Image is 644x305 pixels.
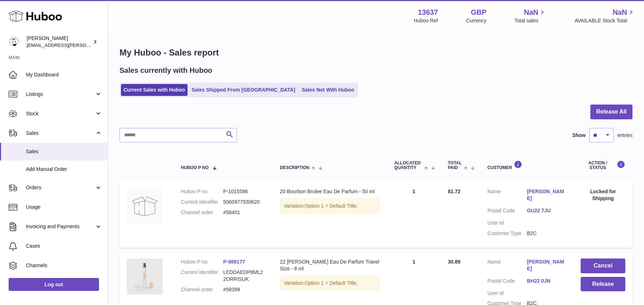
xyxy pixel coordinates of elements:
[181,258,224,265] dt: Huboo P no
[617,132,632,139] span: entries
[575,17,635,24] span: AVAILABLE Stock Total
[26,148,102,155] span: Sales
[448,189,460,194] span: 81.72
[223,286,266,293] dd: #58399
[487,220,527,226] dt: User Id
[305,280,358,286] span: Option 1 = Default Title;
[514,17,546,24] span: Total sales
[581,258,625,273] button: Cancel
[26,130,95,137] span: Sales
[590,105,632,119] button: Release All
[280,188,380,195] div: 20 Bourbon Brulee Eau De Parfum - 50 ml
[471,8,486,17] strong: GBP
[299,84,357,96] a: Sales Not With Huboo
[527,278,567,284] a: BH22 0JN
[26,110,95,117] span: Stock
[120,47,632,58] h1: My Huboo - Sales report
[394,161,422,170] span: ALLOCATED Quantity
[181,269,224,283] dt: Current identifier
[27,35,91,49] div: [PERSON_NAME]
[280,276,380,291] div: Variation:
[223,259,245,265] a: P-989177
[181,188,224,195] dt: Huboo P no
[127,188,163,224] img: no-photo.jpg
[189,84,298,96] a: Sales Shipped From [GEOGRAPHIC_DATA]
[487,230,527,237] dt: Customer Type
[527,207,567,214] a: GU22 7JU
[613,8,627,17] span: NaN
[27,42,144,48] span: [EMAIL_ADDRESS][PERSON_NAME][DOMAIN_NAME]
[581,277,625,292] button: Release
[280,199,380,213] div: Variation:
[418,8,438,17] strong: 13637
[305,203,358,209] span: Option 1 = Default Title;
[527,230,567,237] dd: B2C
[181,199,224,205] dt: Current identifier
[414,17,438,24] div: Huboo Ref
[26,184,95,191] span: Orders
[514,8,546,24] a: NaN Total sales
[527,258,567,272] a: [PERSON_NAME]
[280,165,310,170] span: Description
[127,258,163,295] img: LEDDAEDP8ML22ORRIS-_5150_50c8aca2-fa53-47c3-939f-6de44de2ad80.jpg
[181,209,224,216] dt: Channel order
[487,160,566,170] div: Customer
[120,66,212,75] h2: Sales currently with Huboo
[581,188,625,202] div: Locked for Shipping
[448,161,462,170] span: Total paid
[487,258,527,274] dt: Name
[575,8,635,24] a: NaN AVAILABLE Stock Total
[223,199,266,205] dd: 5060977930620
[26,243,102,249] span: Cases
[26,71,102,78] span: My Dashboard
[223,269,266,283] dd: LEDDAEDP8ML22ORRISUK
[448,259,460,265] span: 30.89
[581,160,625,170] div: Action / Status
[26,166,102,173] span: Add Manual Order
[26,91,95,98] span: Listings
[487,290,527,297] dt: User Id
[223,209,266,216] dd: #58401
[26,262,102,269] span: Channels
[524,8,538,17] span: NaN
[572,132,586,139] label: Show
[466,17,487,24] div: Currency
[9,36,19,47] img: jonny@ledda.co
[26,204,102,211] span: Usage
[487,278,527,286] dt: Postal Code
[223,188,266,195] dd: P-1015586
[121,84,188,96] a: Current Sales with Huboo
[9,278,99,291] a: Log out
[487,207,527,216] dt: Postal Code
[26,223,95,230] span: Invoicing and Payments
[487,188,527,204] dt: Name
[280,258,380,272] div: 22 [PERSON_NAME] Eau De Parfum Travel Size - 8 ml
[181,165,209,170] span: Huboo P no
[181,286,224,293] dt: Channel order
[387,181,441,247] td: 1
[527,188,567,202] a: [PERSON_NAME]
